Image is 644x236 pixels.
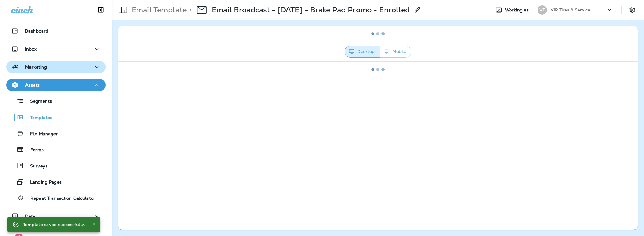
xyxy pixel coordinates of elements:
p: Dashboard [25,29,48,33]
p: Templates [24,115,52,121]
p: Inbox [25,47,37,51]
button: Dashboard [6,25,106,37]
button: File Manager [6,127,106,140]
div: Email Broadcast - Oct 14 2025 - Brake Pad Promo - Enrolled [212,5,410,15]
button: Close [90,220,97,228]
button: Desktop [345,46,380,58]
p: Email Broadcast - [DATE] - Brake Pad Promo - Enrolled [212,5,410,15]
button: Assets [6,79,106,91]
button: Settings [627,4,638,16]
button: Marketing [6,61,106,73]
button: Landing Pages [6,175,106,188]
button: Inbox [6,43,106,55]
div: Template saved successfully. [23,219,85,230]
p: Marketing [25,65,47,69]
button: Data [6,210,106,222]
p: VIP Tires & Service [551,7,590,12]
span: Working as: [505,7,531,13]
p: > [187,5,192,15]
p: Surveys [24,163,47,169]
p: Forms [24,147,44,153]
p: Landing Pages [24,180,62,185]
button: Repeat Transaction Calculator [6,191,106,204]
p: File Manager [24,131,58,137]
button: Templates [6,111,106,124]
button: Forms [6,143,106,156]
div: VT [538,5,547,15]
p: Repeat Transaction Calculator [24,196,95,202]
p: Email Template [129,5,187,15]
button: Collapse Sidebar [92,4,110,16]
p: Data [25,214,36,219]
p: Assets [25,82,40,87]
button: Segments [6,94,106,108]
button: Mobile [380,46,411,58]
button: Surveys [6,159,106,172]
p: Segments [24,99,52,105]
